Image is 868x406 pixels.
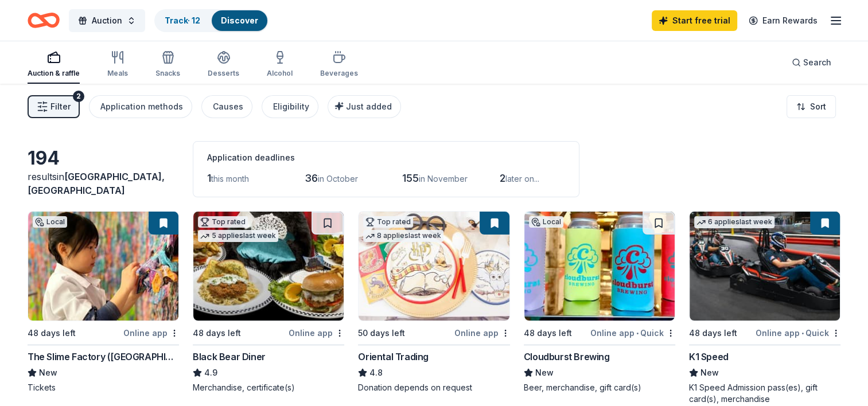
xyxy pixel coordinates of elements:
span: Just added [346,101,392,111]
img: Image for Black Bear Diner [193,212,344,321]
div: Black Bear Diner [193,350,266,364]
a: Image for Black Bear DinerTop rated5 applieslast week48 days leftOnline appBlack Bear Diner4.9Mer... [193,211,344,393]
span: 2 [500,172,505,184]
a: Image for Cloudburst BrewingLocal48 days leftOnline app•QuickCloudburst BrewingNewBeer, merchandi... [524,211,675,393]
button: Auction & raffle [28,46,80,84]
div: Online app Quick [590,326,675,340]
a: Home [28,7,60,34]
div: K1 Speed Admission pass(es), gift card(s), merchandise [689,382,840,405]
div: Application methods [100,100,183,114]
span: in October [318,174,358,184]
button: Desserts [208,46,239,84]
div: Local [529,216,563,228]
div: 48 days left [689,326,737,340]
div: Beverages [320,69,358,78]
img: Image for K1 Speed [690,212,840,321]
div: Desserts [208,69,239,78]
a: Image for The Slime Factory (Bellevue)Local48 days leftOnline appThe Slime Factory ([GEOGRAPHIC_D... [28,211,179,393]
div: 48 days left [524,326,572,340]
button: Filter2 [28,95,80,118]
div: Top rated [363,216,413,228]
button: Alcohol [267,46,293,84]
button: Track· 12Discover [154,9,268,32]
div: Local [33,216,67,228]
div: The Slime Factory ([GEOGRAPHIC_DATA]) [28,350,179,364]
div: 48 days left [193,326,241,340]
span: • [636,329,639,338]
a: Earn Rewards [742,10,824,31]
div: Causes [213,100,243,114]
div: 8 applies last week [363,230,443,242]
span: this month [211,174,249,184]
span: New [535,366,554,380]
button: Eligibility [262,95,318,118]
div: 194 [28,147,179,170]
a: Track· 12 [165,15,200,25]
span: 36 [305,172,318,184]
span: • [801,329,804,338]
div: Cloudburst Brewing [524,350,610,364]
div: 50 days left [358,326,405,340]
button: Beverages [320,46,358,84]
div: Beer, merchandise, gift card(s) [524,382,675,393]
div: results [28,170,179,197]
button: Application methods [89,95,192,118]
span: Auction [92,14,122,28]
div: 2 [73,91,84,102]
img: Image for The Slime Factory (Bellevue) [28,212,178,321]
div: K1 Speed [689,350,729,364]
div: Top rated [198,216,248,228]
div: Meals [107,69,128,78]
div: Eligibility [273,100,309,114]
span: Filter [50,100,71,114]
button: Search [783,51,840,74]
a: Image for Oriental TradingTop rated8 applieslast week50 days leftOnline appOriental Trading4.8Don... [358,211,509,393]
div: Snacks [155,69,180,78]
span: Search [803,56,831,69]
span: in November [419,174,468,184]
span: 155 [402,172,419,184]
div: Online app [289,326,344,340]
span: New [700,366,719,380]
a: Image for K1 Speed6 applieslast week48 days leftOnline app•QuickK1 SpeedNewK1 Speed Admission pas... [689,211,840,405]
span: later on... [505,174,539,184]
div: Online app [123,326,179,340]
button: Just added [328,95,401,118]
button: Causes [201,95,252,118]
div: Online app [454,326,510,340]
span: New [39,366,57,380]
span: 1 [207,172,211,184]
button: Auction [69,9,145,32]
span: [GEOGRAPHIC_DATA], [GEOGRAPHIC_DATA] [28,171,165,196]
div: Online app Quick [756,326,840,340]
span: in [28,171,165,196]
span: 4.9 [204,366,217,380]
div: Tickets [28,382,179,393]
button: Meals [107,46,128,84]
div: 5 applies last week [198,230,278,242]
div: Application deadlines [207,151,565,165]
div: Alcohol [267,69,293,78]
span: Sort [810,100,826,114]
img: Image for Oriental Trading [359,212,509,321]
span: 4.8 [369,366,383,380]
div: Auction & raffle [28,69,80,78]
div: Merchandise, certificate(s) [193,382,344,393]
div: Oriental Trading [358,350,429,364]
div: 6 applies last week [694,216,774,228]
a: Start free trial [652,10,737,31]
button: Snacks [155,46,180,84]
div: 48 days left [28,326,76,340]
div: Donation depends on request [358,382,509,393]
img: Image for Cloudburst Brewing [524,212,675,321]
a: Discover [221,15,258,25]
button: Sort [787,95,836,118]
